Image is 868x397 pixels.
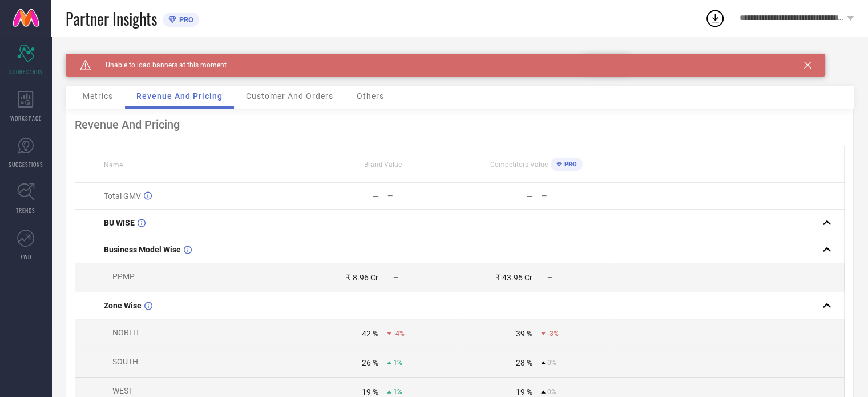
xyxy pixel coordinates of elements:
[393,274,398,282] span: —
[104,218,135,227] span: BU WISE
[362,358,378,367] div: 26 %
[705,8,725,29] div: Open download list
[547,359,556,367] span: 0%
[490,161,548,169] span: Competitors Value
[9,67,43,76] span: SCORECARDS
[362,329,378,338] div: 42 %
[387,192,459,200] div: —
[112,357,138,366] span: SOUTH
[346,273,378,282] div: ₹ 8.96 Cr
[393,388,402,396] span: 1%
[516,387,532,396] div: 19 %
[9,160,43,169] span: SUGGESTIONS
[364,161,402,169] span: Brand Value
[112,328,139,337] span: NORTH
[104,245,181,254] span: Business Model Wise
[104,301,142,310] span: Zone Wise
[91,61,227,69] span: Unable to load banners at this moment
[246,91,333,101] span: Customer And Orders
[527,191,533,200] div: —
[104,161,123,169] span: Name
[393,330,405,338] span: -4%
[547,274,552,282] span: —
[66,7,157,30] span: Partner Insights
[136,91,223,101] span: Revenue And Pricing
[176,15,193,24] span: PRO
[21,252,31,261] span: FWD
[547,330,559,338] span: -3%
[393,359,402,367] span: 1%
[516,358,532,367] div: 28 %
[104,191,141,200] span: Total GMV
[516,329,532,338] div: 39 %
[10,114,42,122] span: WORKSPACE
[362,387,378,396] div: 19 %
[66,54,180,62] div: Brand
[112,272,135,281] span: PPMP
[75,118,845,131] div: Revenue And Pricing
[357,91,384,101] span: Others
[83,91,113,101] span: Metrics
[16,206,35,215] span: TRENDS
[495,273,532,282] div: ₹ 43.95 Cr
[547,388,556,396] span: 0%
[373,191,379,200] div: —
[542,192,613,200] div: —
[562,161,577,168] span: PRO
[112,386,133,395] span: WEST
